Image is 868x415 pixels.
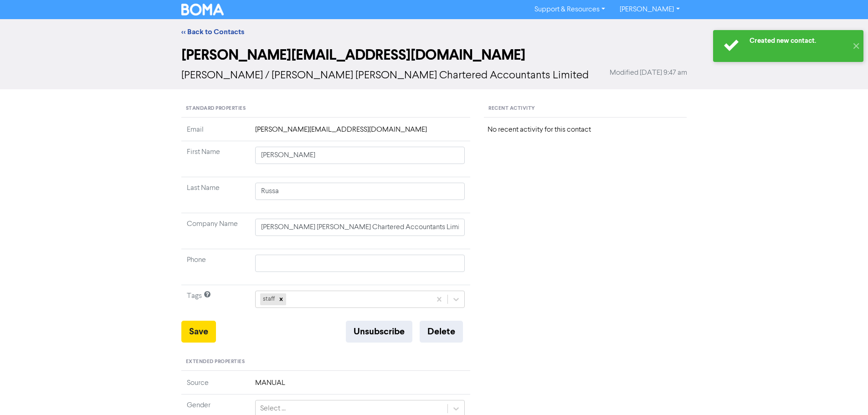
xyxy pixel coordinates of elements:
h2: [PERSON_NAME][EMAIL_ADDRESS][DOMAIN_NAME] [181,46,687,64]
td: [PERSON_NAME][EMAIL_ADDRESS][DOMAIN_NAME] [250,124,471,141]
div: staff [260,293,276,305]
div: Select ... [260,403,286,414]
td: Source [181,378,250,395]
td: First Name [181,141,250,177]
button: Unsubscribe [346,321,412,343]
iframe: Chat Widget [822,371,868,415]
td: Tags [181,285,250,321]
div: No recent activity for this contact [488,124,683,135]
span: [PERSON_NAME] / [PERSON_NAME] [PERSON_NAME] Chartered Accountants Limited [181,70,589,81]
td: MANUAL [250,378,471,395]
button: Save [181,321,216,343]
td: Company Name [181,213,250,249]
div: Created new contact. [750,36,847,46]
button: Delete [420,321,463,343]
img: BOMA Logo [181,4,224,15]
td: Phone [181,249,250,285]
div: Standard Properties [181,100,471,118]
div: Recent Activity [484,100,687,118]
td: Last Name [181,177,250,213]
td: Email [181,124,250,141]
span: Modified [DATE] 9:47 am [610,67,687,78]
a: [PERSON_NAME] [612,2,687,17]
a: Support & Resources [527,2,612,17]
a: << Back to Contacts [181,27,244,36]
div: Extended Properties [181,354,471,371]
